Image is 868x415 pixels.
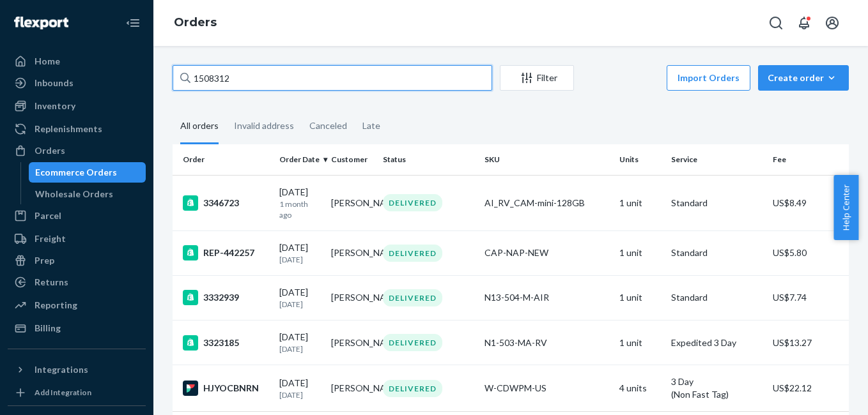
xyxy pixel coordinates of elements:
[35,387,91,398] div: Add Integration
[8,318,146,338] a: Billing
[484,246,610,259] div: CAP-NAP-NEW
[326,321,378,365] td: [PERSON_NAME]
[35,299,77,312] div: Reporting
[14,17,68,29] img: Flexport logo
[326,230,378,275] td: [PERSON_NAME]
[35,188,113,200] div: Wholesale Orders
[234,109,294,142] div: Invalid address
[484,291,610,304] div: N13-504-M-AIR
[8,385,146,400] a: Add Integration
[279,331,321,354] div: [DATE]
[671,336,763,349] p: Expedited 3 Day
[8,96,146,116] a: Inventory
[479,144,615,175] th: SKU
[484,382,610,395] div: W-CDWPM-US
[484,197,610,209] div: AI_RV_CAM-mini-128GB
[500,65,574,91] button: Filter
[378,144,479,175] th: Status
[35,209,61,222] div: Parcel
[671,388,763,401] div: (Non Fast Tag)
[383,334,442,351] div: DELIVERED
[35,276,68,289] div: Returns
[8,250,146,271] a: Prep
[383,289,442,306] div: DELIVERED
[484,336,610,349] div: N1-503-MA-RV
[614,175,666,230] td: 1 unit
[819,10,845,36] button: Open account menu
[768,365,849,412] td: US$22.12
[174,15,217,29] a: Orders
[120,10,146,36] button: Close Navigation
[279,299,321,310] p: [DATE]
[279,389,321,400] p: [DATE]
[383,194,442,211] div: DELIVERED
[8,51,146,72] a: Home
[671,291,763,304] p: Standard
[35,166,117,179] div: Ecommerce Orders
[8,359,146,380] button: Integrations
[671,375,763,388] p: 3 Day
[279,254,321,265] p: [DATE]
[35,363,88,376] div: Integrations
[768,175,849,230] td: US$8.49
[614,230,666,275] td: 1 unit
[35,55,60,68] div: Home
[183,290,269,305] div: 3332939
[35,100,75,112] div: Inventory
[35,77,74,89] div: Inbounds
[274,144,326,175] th: Order Date
[29,184,146,204] a: Wholesale Orders
[279,343,321,354] p: [DATE]
[614,321,666,365] td: 1 unit
[671,246,763,259] p: Standard
[768,321,849,365] td: US$13.27
[326,175,378,230] td: [PERSON_NAME]
[768,144,849,175] th: Fee
[29,162,146,183] a: Ecommerce Orders
[8,119,146,139] a: Replenishments
[279,377,321,400] div: [DATE]
[768,230,849,275] td: US$5.80
[614,275,666,320] td: 1 unit
[35,254,54,267] div: Prep
[183,335,269,351] div: 3323185
[35,322,61,335] div: Billing
[183,245,269,260] div: REP-442257
[331,154,373,165] div: Customer
[791,10,817,36] button: Open notifications
[8,140,146,161] a: Orders
[500,72,573,84] div: Filter
[8,206,146,226] a: Parcel
[666,144,768,175] th: Service
[35,123,102,135] div: Replenishments
[833,175,858,240] button: Help Center
[279,186,321,220] div: [DATE]
[763,10,789,36] button: Open Search Box
[768,72,839,84] div: Create order
[671,197,763,209] p: Standard
[35,144,65,157] div: Orders
[326,365,378,412] td: [PERSON_NAME]
[279,241,321,265] div: [DATE]
[173,65,492,91] input: Search orders
[279,286,321,310] div: [DATE]
[326,275,378,320] td: [PERSON_NAME]
[183,381,269,396] div: HJYOCBNRN
[383,380,442,397] div: DELIVERED
[8,272,146,292] a: Returns
[8,229,146,249] a: Freight
[8,295,146,315] a: Reporting
[180,109,219,144] div: All orders
[164,4,227,41] ol: breadcrumbs
[614,144,666,175] th: Units
[183,195,269,211] div: 3346723
[362,109,380,142] div: Late
[35,232,66,245] div: Freight
[173,144,274,175] th: Order
[383,245,442,262] div: DELIVERED
[279,199,321,220] p: 1 month ago
[614,365,666,412] td: 4 units
[8,73,146,93] a: Inbounds
[309,109,347,142] div: Canceled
